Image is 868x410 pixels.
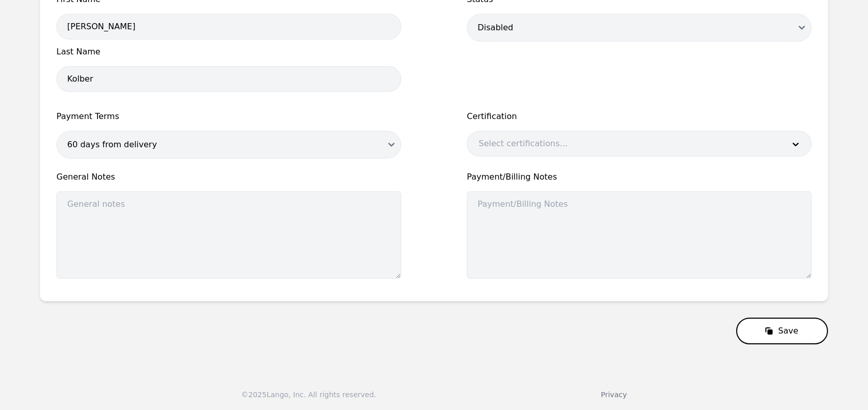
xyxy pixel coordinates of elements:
[56,110,401,123] span: Payment Terms
[241,389,376,400] div: © 2025 Lango, Inc. All rights reserved.
[56,46,401,58] span: Last Name
[467,171,812,183] span: Payment/Billing Notes
[56,66,401,92] input: Last Name
[467,110,812,123] label: Certification
[736,318,828,344] button: Save
[56,14,401,40] input: First Name
[56,171,401,183] span: General Notes
[601,391,627,399] a: Privacy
